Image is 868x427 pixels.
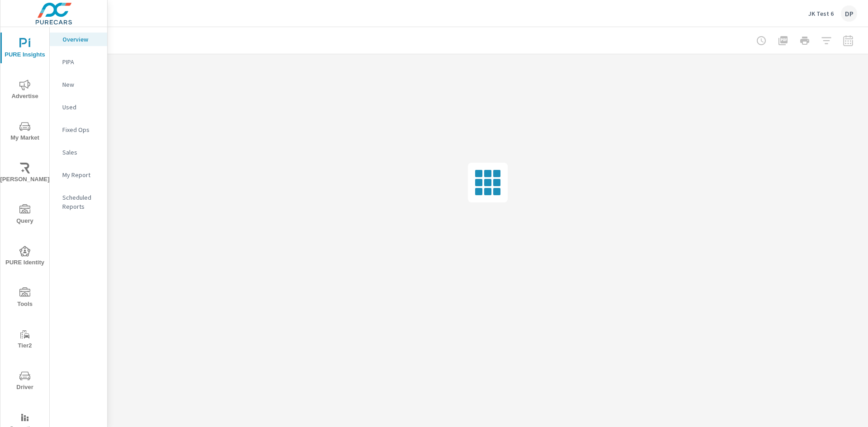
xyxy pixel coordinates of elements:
[62,125,100,134] p: Fixed Ops
[3,204,47,226] span: Query
[3,246,47,268] span: PURE Identity
[3,329,47,351] span: Tier2
[50,145,107,159] div: Sales
[62,35,100,44] p: Overview
[50,78,107,91] div: New
[3,371,47,393] span: Driver
[50,100,107,114] div: Used
[808,9,834,18] p: JK Test 6
[3,38,47,60] span: PURE Insights
[62,148,100,157] p: Sales
[50,123,107,136] div: Fixed Ops
[62,103,100,112] p: Used
[62,80,100,89] p: New
[62,170,100,179] p: My Report
[50,168,107,182] div: My Report
[50,191,107,213] div: Scheduled Reports
[3,287,47,310] span: Tools
[62,57,100,66] p: PIPA
[50,55,107,69] div: PIPA
[3,163,47,185] span: [PERSON_NAME]
[3,80,47,102] span: Advertise
[841,5,857,22] div: DP
[3,121,47,143] span: My Market
[50,33,107,46] div: Overview
[62,193,100,211] p: Scheduled Reports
